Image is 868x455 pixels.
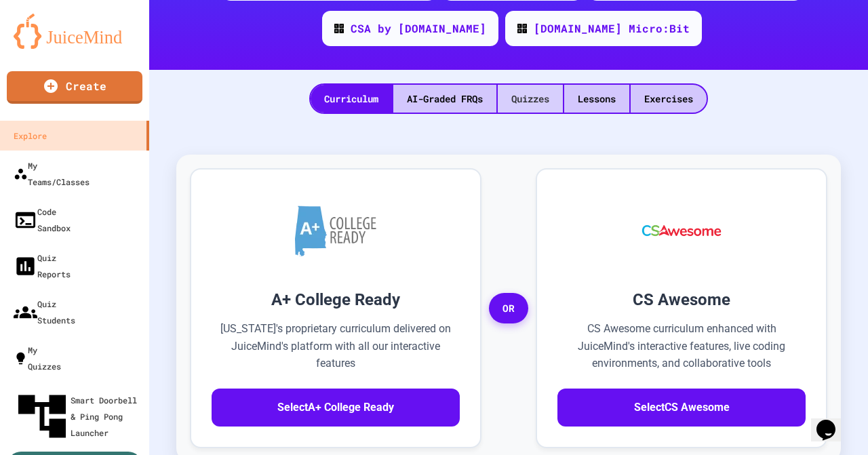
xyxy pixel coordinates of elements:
button: SelectCS Awesome [557,389,806,427]
div: Curriculum [311,85,392,113]
img: A+ College Ready [295,205,376,256]
div: CSA by [DOMAIN_NAME] [351,20,486,37]
h3: A+ College Ready [212,288,460,312]
div: Quiz Students [14,296,75,328]
div: Explore [14,127,47,144]
div: [DOMAIN_NAME] Micro:Bit [534,20,690,37]
a: Create [7,71,142,104]
h3: CS Awesome [557,288,806,312]
div: Exercises [631,85,707,113]
div: Smart Doorbell & Ping Pong Launcher [14,388,144,445]
div: Lessons [564,85,629,113]
img: logo-orange.svg [14,14,136,49]
div: Quiz Reports [14,250,71,282]
p: CS Awesome curriculum enhanced with JuiceMind's interactive features, live coding environments, a... [557,320,806,372]
div: Code Sandbox [14,203,71,236]
img: CODE_logo_RGB.png [517,24,527,33]
div: My Quizzes [14,342,61,374]
div: AI-Graded FRQs [393,85,496,113]
button: SelectA+ College Ready [212,389,460,427]
img: CS Awesome [629,190,735,271]
div: My Teams/Classes [14,157,90,190]
iframe: chat widget [811,401,854,441]
img: CODE_logo_RGB.png [334,24,344,33]
span: OR [489,293,528,324]
p: [US_STATE]'s proprietary curriculum delivered on JuiceMind's platform with all our interactive fe... [212,320,460,372]
div: Quizzes [498,85,563,113]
